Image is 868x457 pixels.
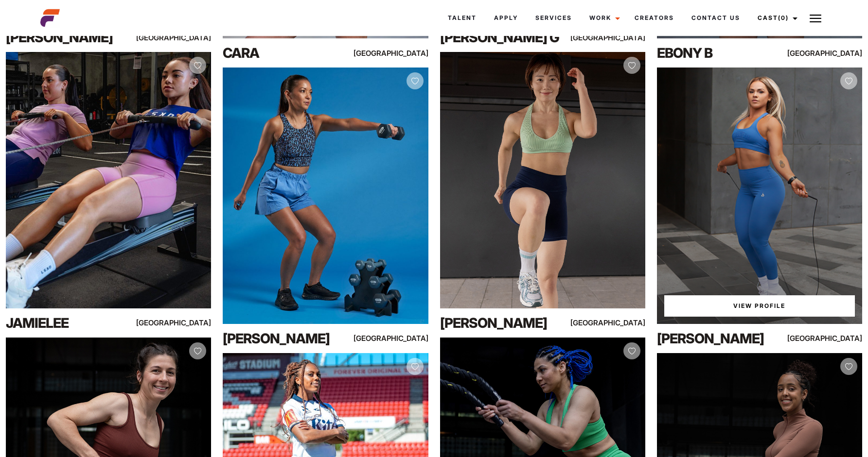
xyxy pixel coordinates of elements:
[626,5,683,31] a: Creators
[584,317,645,329] div: [GEOGRAPHIC_DATA]
[810,13,821,24] img: Burger icon
[485,5,527,31] a: Apply
[40,8,60,28] img: cropped-aefm-brand-fav-22-square.png
[584,32,645,44] div: [GEOGRAPHIC_DATA]
[683,5,749,31] a: Contact Us
[6,28,129,47] div: [PERSON_NAME]
[440,28,563,47] div: [PERSON_NAME] G
[367,47,428,59] div: [GEOGRAPHIC_DATA]
[527,5,581,31] a: Services
[439,5,485,31] a: Talent
[778,14,789,21] span: (0)
[749,5,803,31] a: Cast(0)
[223,43,346,63] div: Cara
[657,329,780,348] div: [PERSON_NAME]
[150,317,212,329] div: [GEOGRAPHIC_DATA]
[657,43,780,63] div: Ebony B
[367,332,428,344] div: [GEOGRAPHIC_DATA]
[581,5,626,31] a: Work
[664,295,855,317] a: View Sophie H'sProfile
[6,313,129,333] div: JamieLee
[800,332,862,344] div: [GEOGRAPHIC_DATA]
[150,32,212,44] div: [GEOGRAPHIC_DATA]
[440,313,563,333] div: [PERSON_NAME]
[800,47,862,59] div: [GEOGRAPHIC_DATA]
[223,329,346,348] div: [PERSON_NAME]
